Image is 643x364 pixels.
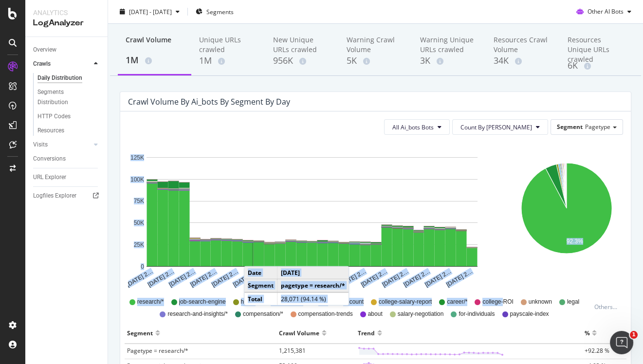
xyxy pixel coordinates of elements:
div: 5K [347,55,404,67]
a: Resources [37,126,101,136]
text: 92.3% [567,238,583,245]
div: Crawl Volume by ai_bots by Segment by Day [128,97,290,107]
button: All Ai_bots Bots [384,119,450,135]
a: Visits [33,140,91,150]
span: unknown [529,298,552,306]
span: for-individuals [459,310,495,318]
span: college-ROI [482,298,513,306]
span: +92.28 % [584,346,609,355]
button: [DATE] - [DATE] [116,4,184,19]
div: Unique URLs crawled [199,35,257,55]
div: Analytics [33,8,100,18]
div: Overview [33,45,56,55]
td: Date [244,267,277,279]
div: 1M [126,54,184,67]
text: 50K [134,219,144,226]
a: Overview [33,45,101,55]
div: Resources Unique URLs crawled [568,35,625,59]
div: Crawl Volume [126,35,184,54]
div: 956K [273,55,331,67]
div: URL Explorer [33,172,66,182]
div: 6K [568,59,625,72]
text: 0 [141,263,144,270]
div: Resources Crawl Volume [494,35,551,55]
span: salary-negotiation [398,310,444,318]
span: Pagetype [585,123,610,131]
span: college-salary-report [379,298,432,306]
a: HTTP Codes [37,111,101,122]
a: Conversions [33,154,101,164]
span: Pagetype = research/* [127,346,188,355]
div: Trend [358,325,375,341]
div: Logfiles Explorer [33,191,76,201]
div: % [584,325,589,341]
text: 100K [130,176,144,183]
span: research-and-insights/* [167,310,227,318]
div: 1M [199,55,257,67]
div: HTTP Codes [37,111,71,122]
span: home [241,298,256,306]
div: Warning Unique URLs crawled [420,35,478,55]
div: New Unique URLs crawled [273,35,331,55]
span: 1,215,381 [279,346,306,355]
span: legal [567,298,579,306]
button: Other AI Bots [572,4,635,19]
div: Visits [33,140,48,150]
span: account [343,298,364,306]
span: 1 [630,331,638,339]
svg: A chart. [510,143,623,289]
div: Warning Crawl Volume [347,35,404,55]
button: Segments [192,4,238,19]
button: Count By [PERSON_NAME] [452,119,548,135]
div: Crawls [33,59,51,69]
a: Logfiles Explorer [33,191,101,201]
td: 28,071 (94.14 %) [277,292,349,305]
div: Segments Distribution [37,87,92,108]
div: Resources [37,126,64,136]
div: LogAnalyzer [33,18,100,29]
span: payscale-index [510,310,549,318]
span: compensation/* [243,310,283,318]
span: about [368,310,383,318]
span: Other AI Bots [588,7,624,16]
td: [DATE] [277,267,349,279]
span: career/* [447,298,467,306]
div: Others... [594,303,622,311]
a: Crawls [33,59,91,69]
span: [DATE] - [DATE] [129,7,172,16]
td: Segment [244,279,277,292]
div: Segment [127,325,153,341]
span: research/* [137,298,164,306]
span: All Ai_bots Bots [392,123,434,131]
a: URL Explorer [33,172,101,182]
text: 25K [134,241,144,248]
iframe: Intercom live chat [610,331,633,354]
text: 75K [134,198,144,205]
div: Crawl Volume [279,325,319,341]
span: compensation-trends [298,310,353,318]
span: Count By Day [460,123,532,131]
td: Total [244,292,277,305]
a: Segments Distribution [37,87,101,108]
svg: A chart. [128,143,496,289]
span: job-search-engine [179,298,226,306]
a: Daily Distribution [37,73,101,83]
span: Segments [206,7,234,16]
span: Segment [557,123,583,131]
div: 34K [494,55,551,67]
div: 3K [420,55,478,67]
div: Daily Distribution [37,73,82,83]
div: Conversions [33,154,66,164]
text: 125K [130,154,144,161]
td: pagetype = research/* [277,279,349,292]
